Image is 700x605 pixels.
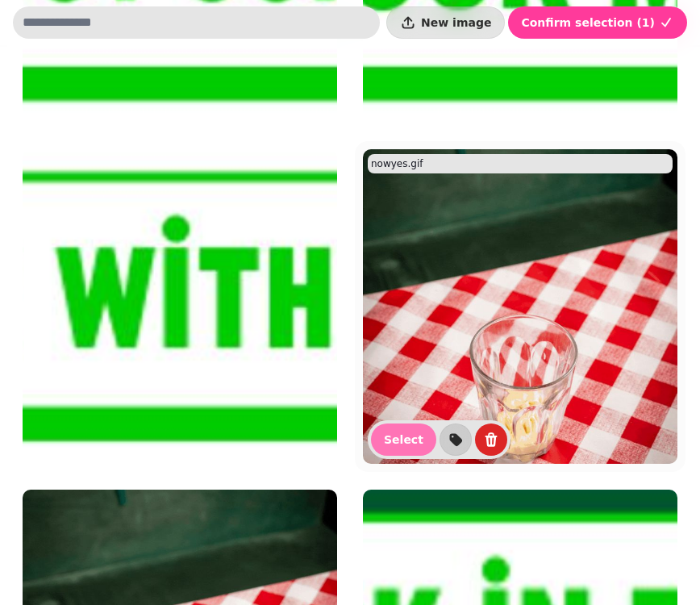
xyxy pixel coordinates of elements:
span: Confirm selection ( 1 ) [521,17,655,28]
button: delete [475,423,507,456]
img: esta tambien.png [23,149,337,464]
span: Select [384,434,423,445]
button: New image [386,6,505,39]
button: Confirm selection (1) [508,6,687,39]
span: New image [421,17,491,28]
img: nowyes.gif [363,149,677,464]
button: Select [371,423,436,456]
p: nowyes.gif [371,157,423,170]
